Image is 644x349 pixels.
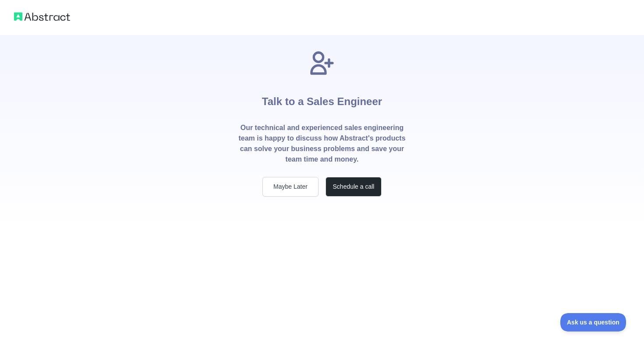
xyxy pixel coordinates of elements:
iframe: Toggle Customer Support [560,313,626,331]
button: Maybe Later [262,177,318,197]
h1: Talk to a Sales Engineer [262,77,382,123]
img: Abstract logo [14,11,70,23]
p: Our technical and experienced sales engineering team is happy to discuss how Abstract's products ... [238,123,406,165]
button: Schedule a call [326,177,382,197]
